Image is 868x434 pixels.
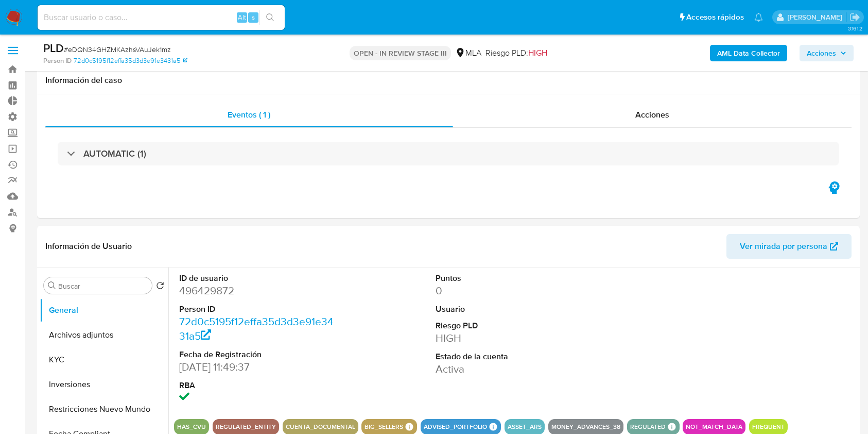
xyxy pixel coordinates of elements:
span: Ver mirada por persona [740,234,827,259]
a: Salir [849,12,860,23]
dd: 496429872 [179,283,340,298]
dt: Person ID [179,304,340,315]
div: MLA [455,47,481,59]
h3: AUTOMATIC (1) [83,148,146,159]
span: Alt [238,12,246,22]
input: Buscar usuario o caso... [38,11,285,24]
div: AUTOMATIC (1) [58,142,839,165]
dt: RBA [179,380,340,391]
button: Ver mirada por persona [726,234,852,259]
span: Eventos ( 1 ) [228,109,270,121]
dt: Riesgo PLD [436,320,596,331]
dd: [DATE] 11:49:37 [179,360,340,374]
dd: HIGH [436,331,596,345]
button: Buscar [48,281,56,290]
span: Acciones [635,109,669,121]
button: search-icon [259,10,281,25]
a: 72d0c5195f12effa35d3d3e91e3431a5 [179,314,334,343]
b: Person ID [43,56,72,65]
b: AML Data Collector [717,45,780,61]
input: Buscar [58,281,148,291]
dt: Fecha de Registración [179,349,340,360]
dd: 0 [436,283,596,298]
button: Restricciones Nuevo Mundo [40,397,168,422]
span: Acciones [807,45,836,61]
button: General [40,298,168,323]
button: Archivos adjuntos [40,323,168,347]
button: KYC [40,347,168,372]
button: Acciones [800,45,854,61]
button: Volver al orden por defecto [156,281,164,293]
button: AML Data Collector [710,45,787,61]
dd: Activa [436,362,596,376]
span: # eDQN34GHZMKAzhsVAuJek1mz [64,44,171,55]
dt: Puntos [436,273,596,284]
dt: Estado de la cuenta [436,351,596,362]
h1: Información de Usuario [45,241,132,252]
span: s [252,12,255,22]
b: PLD [43,40,64,56]
dt: ID de usuario [179,273,340,284]
h1: Información del caso [45,75,852,86]
span: Riesgo PLD: [485,47,547,59]
p: andres.vilosio@mercadolibre.com [788,12,846,22]
button: Inversiones [40,372,168,397]
a: Notificaciones [754,13,763,22]
a: 72d0c5195f12effa35d3d3e91e3431a5 [74,56,187,65]
span: HIGH [528,47,547,59]
span: Accesos rápidos [686,12,744,23]
p: OPEN - IN REVIEW STAGE III [350,46,451,60]
dt: Usuario [436,304,596,315]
